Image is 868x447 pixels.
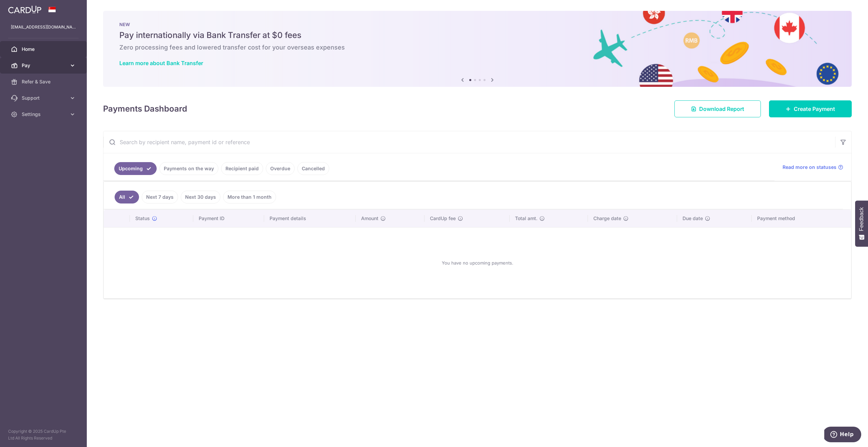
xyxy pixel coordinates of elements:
[221,162,263,175] a: Recipient paid
[699,105,744,113] span: Download Report
[8,5,41,14] img: CardUp
[783,164,843,171] a: Read more on statuses
[22,62,66,69] span: Pay
[22,111,66,118] span: Settings
[22,95,66,101] span: Support
[752,210,851,227] th: Payment method
[112,233,843,293] div: You have no upcoming payments.
[22,46,66,53] span: Home
[266,162,295,175] a: Overdue
[783,164,836,171] span: Read more on statuses
[142,191,178,203] a: Next 7 days
[115,191,139,203] a: All
[103,103,187,115] h4: Payments Dashboard
[103,11,852,87] img: Bank transfer banner
[794,105,835,113] span: Create Payment
[515,215,537,222] span: Total amt.
[361,215,378,222] span: Amount
[11,24,76,31] p: [EMAIL_ADDRESS][DOMAIN_NAME]
[855,200,868,247] button: Feedback - Show survey
[223,191,276,203] a: More than 1 month
[119,22,835,27] p: NEW
[769,100,852,117] a: Create Payment
[119,30,835,41] h5: Pay internationally via Bank Transfer at $0 fees
[297,162,329,175] a: Cancelled
[114,162,157,175] a: Upcoming
[181,191,220,203] a: Next 30 days
[824,427,861,444] iframe: Opens a widget where you can find more information
[103,131,835,153] input: Search by recipient name, payment id or reference
[859,207,865,231] span: Feedback
[135,215,150,222] span: Status
[264,210,356,227] th: Payment details
[119,43,835,52] h6: Zero processing fees and lowered transfer cost for your overseas expenses
[593,215,621,222] span: Charge date
[193,210,264,227] th: Payment ID
[674,100,761,117] a: Download Report
[159,162,218,175] a: Payments on the way
[22,78,66,85] span: Refer & Save
[119,60,203,66] a: Learn more about Bank Transfer
[430,215,456,222] span: CardUp fee
[683,215,703,222] span: Due date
